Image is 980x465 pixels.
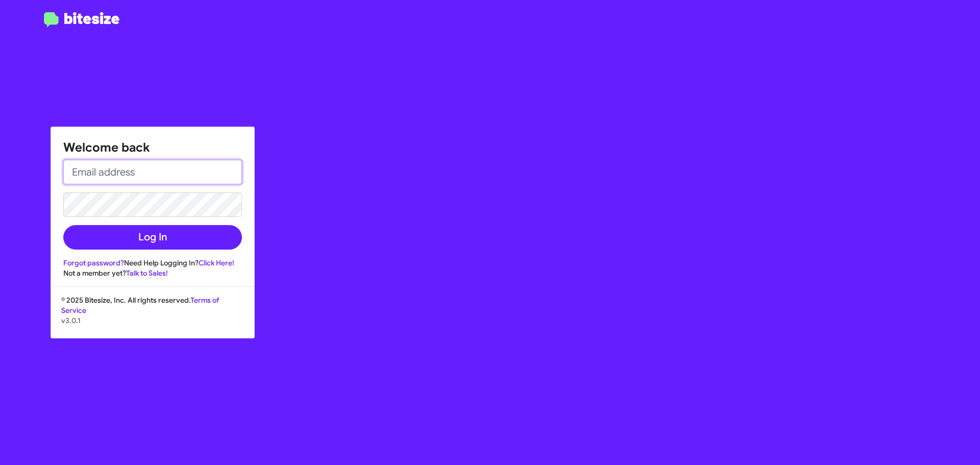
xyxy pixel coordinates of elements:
[63,160,242,184] input: Email address
[63,268,242,278] div: Not a member yet?
[126,268,168,278] a: Talk to Sales!
[63,139,242,156] h1: Welcome back
[63,258,124,267] a: Forgot password?
[61,315,244,326] p: v3.0.1
[63,225,242,250] button: Log In
[51,295,254,338] div: © 2025 Bitesize, Inc. All rights reserved.
[63,258,242,268] div: Need Help Logging In?
[199,258,234,267] a: Click Here!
